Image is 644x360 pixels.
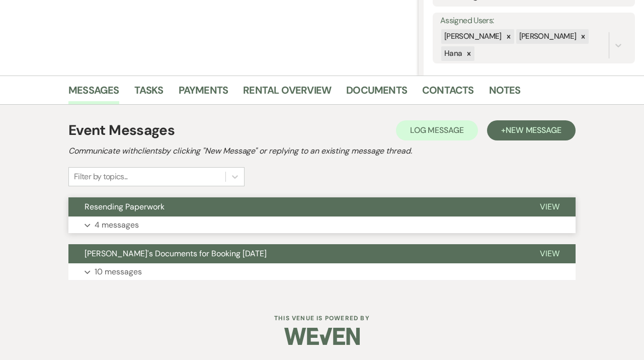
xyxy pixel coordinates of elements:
[134,82,164,104] a: Tasks
[506,125,561,135] span: New Message
[487,120,576,140] button: +New Message
[422,82,474,104] a: Contacts
[95,219,139,232] p: 4 messages
[243,82,331,104] a: Rental Overview
[68,82,119,104] a: Messages
[441,46,463,61] div: Hana
[441,29,503,44] div: [PERSON_NAME]
[68,120,175,141] h1: Event Messages
[516,29,578,44] div: [PERSON_NAME]
[179,82,228,104] a: Payments
[68,217,576,234] button: 4 messages
[540,201,559,212] span: View
[85,201,165,212] span: Resending Paperwork
[489,82,521,104] a: Notes
[396,120,478,140] button: Log Message
[74,171,128,183] div: Filter by topics...
[68,244,524,263] button: [PERSON_NAME]'s Documents for Booking [DATE]
[410,125,464,135] span: Log Message
[95,265,142,278] p: 10 messages
[346,82,407,104] a: Documents
[440,14,627,28] label: Assigned Users:
[68,145,576,157] h2: Communicate with clients by clicking "New Message" or replying to an existing message thread.
[68,197,524,217] button: Resending Paperwork
[85,248,267,259] span: [PERSON_NAME]'s Documents for Booking [DATE]
[540,248,559,259] span: View
[68,263,576,280] button: 10 messages
[284,319,360,354] img: Weven Logo
[524,244,576,263] button: View
[524,197,576,217] button: View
